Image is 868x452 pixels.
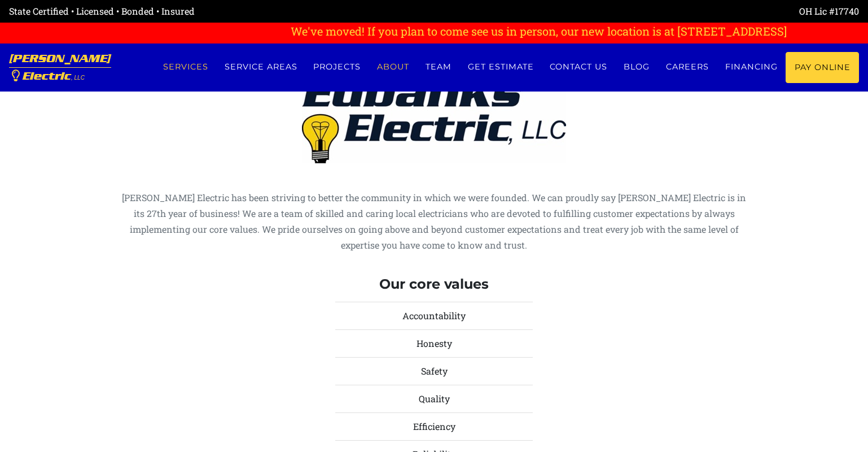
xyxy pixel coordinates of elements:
span: , LLC [71,75,85,81]
a: Contact us [542,52,616,82]
a: Pay Online [786,52,859,83]
li: Safety [335,357,533,385]
h4: Our core values [335,276,533,293]
div: OH Lic #17740 [434,5,859,18]
a: Financing [717,52,786,82]
li: Quality [335,385,533,413]
li: Efficiency [335,412,533,441]
a: Team [418,52,460,82]
a: Services [155,52,216,82]
a: Get estimate [459,52,542,82]
a: Careers [658,52,717,82]
p: [PERSON_NAME] Electric has been striving to better the community in which we were founded. We can... [121,190,747,253]
a: Service Areas [216,52,305,82]
a: [PERSON_NAME] Electric, LLC [9,44,111,92]
a: Blog [616,52,658,82]
li: Honesty [335,329,533,358]
div: State Certified • Licensed • Bonded • Insured [9,5,434,18]
a: Projects [305,52,369,82]
img: Eubanks logo [302,56,566,190]
li: Accountability [335,302,533,330]
a: About [369,52,418,82]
